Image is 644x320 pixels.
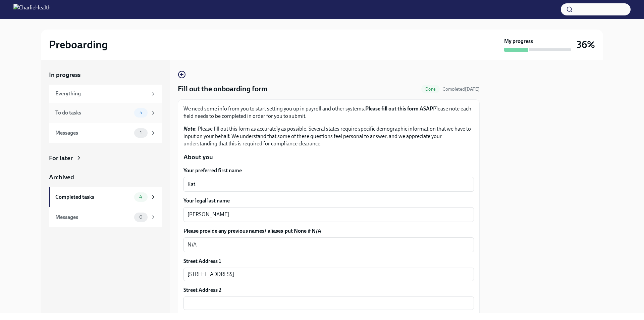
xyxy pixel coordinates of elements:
strong: Note [183,126,195,132]
p: We need some info from you to start setting you up in payroll and other systems. Please note each... [183,105,474,120]
div: For later [49,154,73,163]
textarea: [PERSON_NAME] [187,211,470,219]
a: Archived [49,173,162,182]
textarea: Kat [187,180,470,188]
span: 0 [135,215,147,220]
a: In progress [49,71,162,79]
a: To do tasks5 [49,103,162,123]
a: Messages1 [49,123,162,143]
span: 5 [136,110,146,115]
div: Messages [55,129,131,137]
a: Messages0 [49,207,162,227]
div: To do tasks [55,109,131,117]
h2: Preboarding [49,38,108,51]
span: Completed [442,86,480,92]
div: Everything [55,90,148,97]
strong: [DATE] [465,86,480,92]
div: Messages [55,214,131,221]
span: 1 [136,130,146,135]
label: Your legal last name [183,197,474,204]
h3: 36% [577,39,595,51]
strong: My progress [504,38,533,45]
span: Done [421,87,440,92]
a: Completed tasks4 [49,187,162,207]
strong: Please fill out this form ASAP [365,105,433,112]
div: Completed tasks [55,193,131,201]
a: Everything [49,85,162,103]
label: Street Address 2 [183,286,221,294]
p: About you [183,153,474,162]
label: Street Address 1 [183,258,221,265]
img: CharlieHealth [13,4,51,15]
a: For later [49,154,162,163]
span: 4 [135,194,146,199]
h4: Fill out the onboarding form [178,84,268,94]
textarea: N/A [187,241,470,249]
p: : Please fill out this form as accurately as possible. Several states require specific demographi... [183,125,474,147]
span: October 7th, 2025 21:42 [442,86,480,92]
label: Your preferred first name [183,167,474,174]
label: Please provide any previous names/ aliases-put None if N/A [183,227,474,235]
